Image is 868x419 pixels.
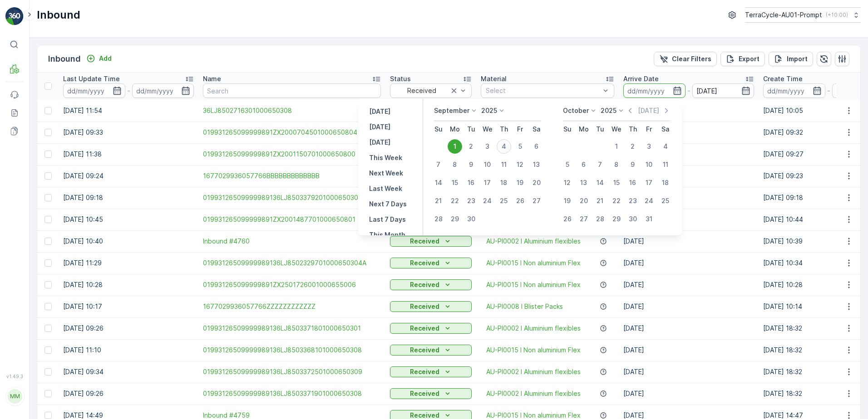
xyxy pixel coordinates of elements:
[763,74,803,83] p: Create Time
[203,74,221,83] p: Name
[365,168,407,179] button: Next Week
[203,280,381,289] a: 019931265099999891ZX2501726001000655006
[593,175,607,190] div: 14
[44,216,52,223] div: Toggle Row Selected
[463,121,479,137] th: Tuesday
[390,366,472,377] button: Received
[203,324,381,333] a: 01993126509999989136LJ8503371801000650301
[410,280,439,289] p: Received
[63,74,120,83] p: Last Update Time
[619,187,759,209] td: [DATE]
[390,301,472,312] button: Received
[486,389,581,398] span: AU-PI0002 I Aluminium flexibles
[826,11,848,19] p: ( +10:00 )
[593,157,607,172] div: 7
[486,258,581,268] a: AU-PI0015 I Non aluminium Flex
[203,150,381,159] a: 019931265099999891ZX2001150701000650800
[641,121,657,137] th: Friday
[626,175,640,190] div: 16
[609,157,624,172] div: 8
[44,303,52,310] div: Toggle Row Selected
[486,86,600,95] p: Select
[369,122,390,132] p: [DATE]
[369,153,402,162] p: This Week
[365,122,394,132] button: Today
[787,54,808,63] p: Import
[410,302,439,311] p: Received
[83,53,115,64] button: Add
[658,175,673,190] div: 18
[203,389,381,398] a: 01993126509999989136LJ8503371901000650308
[448,157,462,172] div: 8
[529,157,544,172] div: 13
[658,157,673,172] div: 11
[560,194,575,208] div: 19
[363,8,503,19] p: 1677029936057766BBBBBBBBBBBBB
[593,194,607,208] div: 21
[203,171,381,180] a: 1677029936057766BBBBBBBBBBBBB
[513,194,528,208] div: 26
[390,74,411,83] p: Status
[203,346,381,355] a: 01993126509999989136LJ8503368101000650308
[390,236,472,247] button: Received
[619,317,759,339] td: [DATE]
[486,324,581,333] span: AU-PI0002 I Aluminium flexibles
[497,157,511,172] div: 11
[745,7,861,23] button: TerraCycle-AU01-Prompt(+10:00)
[623,83,686,98] input: dd/mm/yyyy
[8,164,48,171] span: Arrive Date :
[486,237,581,246] span: AU-PI0002 I Aluminium flexibles
[59,143,198,165] td: [DATE] 11:38
[619,100,759,122] td: [DATE]
[44,412,52,419] div: Toggle Row Selected
[497,139,511,154] div: 4
[619,143,759,165] td: [DATE]
[497,194,511,208] div: 25
[619,252,759,274] td: [DATE]
[486,346,581,355] a: AU-PI0015 I Non aluminium Flex
[513,139,528,154] div: 5
[44,172,52,180] div: Toggle Row Selected
[410,346,439,355] p: Received
[59,317,198,339] td: [DATE] 09:26
[59,383,198,404] td: [DATE] 09:26
[8,179,51,186] span: First Weight :
[44,194,52,201] div: Toggle Row Selected
[203,106,381,115] span: 36LJ8502716301000650308
[448,175,462,190] div: 15
[50,209,74,216] span: 0.74 kg
[481,74,507,83] p: Material
[619,274,759,296] td: [DATE]
[447,121,463,137] th: Monday
[496,121,512,137] th: Thursday
[720,52,765,66] button: Export
[692,83,755,98] input: dd/mm/yyyy
[593,212,607,226] div: 28
[769,52,813,66] button: Import
[203,302,381,311] a: 1677029936057766ZZZZZZZZZZZZ
[642,139,656,154] div: 3
[480,139,495,154] div: 3
[203,258,381,268] a: 01993126509999989136LJ8502329701000650304A
[410,324,439,333] p: Received
[480,157,495,172] div: 10
[448,139,462,154] div: 1
[658,194,673,208] div: 25
[486,367,581,376] a: AU-PI0002 I Aluminium flexibles
[434,106,469,115] p: September
[59,187,198,209] td: [DATE] 09:18
[390,258,472,268] button: Received
[431,212,446,226] div: 28
[577,212,591,226] div: 27
[448,194,462,208] div: 22
[529,139,544,154] div: 6
[619,339,759,361] td: [DATE]
[203,128,381,137] a: 019931265099999891ZX2000704501000650804
[739,54,759,63] p: Export
[576,121,592,137] th: Monday
[563,106,589,115] p: October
